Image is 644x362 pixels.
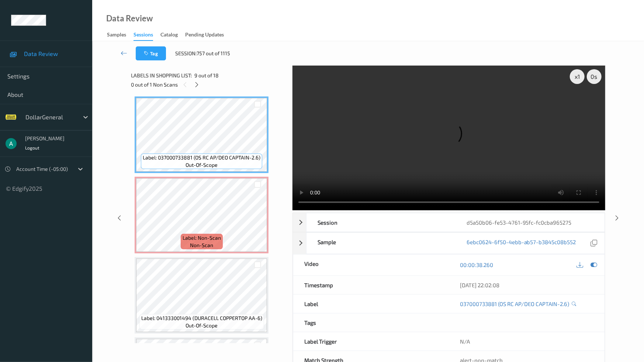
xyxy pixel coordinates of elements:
[107,31,126,40] div: Samples
[175,50,197,57] span: Session:
[185,30,231,40] a: Pending Updates
[136,46,166,60] button: Tag
[460,281,593,289] div: [DATE] 22:02:08
[460,261,493,268] a: 00:00:38.260
[190,242,213,249] span: non-scan
[107,30,134,40] a: Samples
[106,15,153,22] div: Data Review
[141,314,262,322] span: Label: 041333001494 (DURACELL COPPERTOP AA-6)
[293,295,449,313] div: Label
[293,254,449,275] div: Video
[307,213,456,232] div: Session
[160,31,178,40] div: Catalog
[449,332,605,351] div: N/A
[293,213,605,232] div: Sessiond5a50b06-fe53-4761-95fc-fc0cba965275
[460,300,569,307] a: 037000733881 (OS RC AP/DEO CAPTAIN-2.6)
[587,69,602,84] div: 0 s
[160,30,185,40] a: Catalog
[186,161,218,169] span: out-of-scope
[134,30,160,41] a: Sessions
[131,72,192,79] span: Labels in shopping list:
[185,31,224,40] div: Pending Updates
[456,213,605,232] div: d5a50b06-fe53-4761-95fc-fc0cba965275
[134,31,153,41] div: Sessions
[183,234,221,242] span: Label: Non-Scan
[143,154,260,161] span: Label: 037000733881 (OS RC AP/DEO CAPTAIN-2.6)
[293,332,449,351] div: Label Trigger
[293,232,605,254] div: Sample6ebc0624-6f50-4ebb-ab57-b3845c08b552
[186,322,218,329] span: out-of-scope
[467,238,576,248] a: 6ebc0624-6f50-4ebb-ab57-b3845c08b552
[293,276,449,294] div: Timestamp
[194,72,219,79] span: 9 out of 18
[307,233,456,254] div: Sample
[131,80,287,89] div: 0 out of 1 Non Scans
[197,50,230,57] span: 757 out of 1115
[570,69,585,84] div: x 1
[293,313,449,332] div: Tags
